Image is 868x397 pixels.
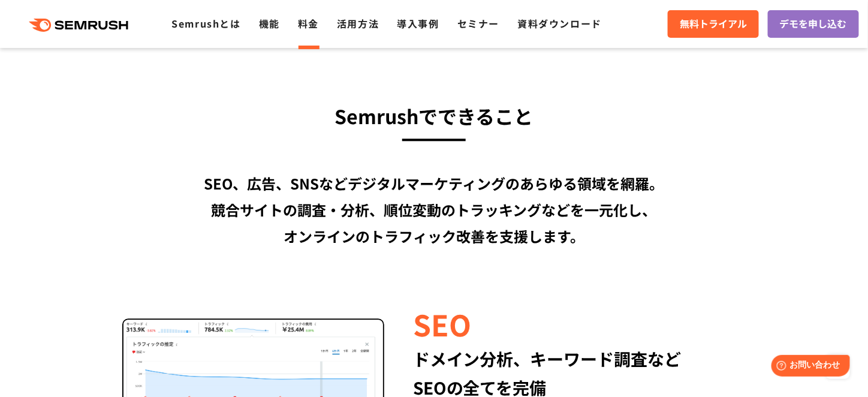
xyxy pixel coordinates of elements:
[680,16,747,32] span: 無料トライアル
[337,16,379,31] a: 活用方法
[517,16,602,31] a: 資料ダウンロード
[89,100,779,132] h3: Semrushでできること
[397,16,439,31] a: 導入事例
[668,10,759,38] a: 無料トライアル
[780,16,847,32] span: デモを申し込む
[298,16,319,31] a: 料金
[89,170,779,249] div: SEO、広告、SNSなどデジタルマーケティングのあらゆる領域を網羅。 競合サイトの調査・分析、順位変動のトラッキングなどを一元化し、 オンラインのトラフィック改善を支援します。
[761,350,855,384] iframe: Help widget launcher
[171,16,240,31] a: Semrushとは
[259,16,280,31] a: 機能
[768,10,859,38] a: デモを申し込む
[413,303,746,344] div: SEO
[457,16,499,31] a: セミナー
